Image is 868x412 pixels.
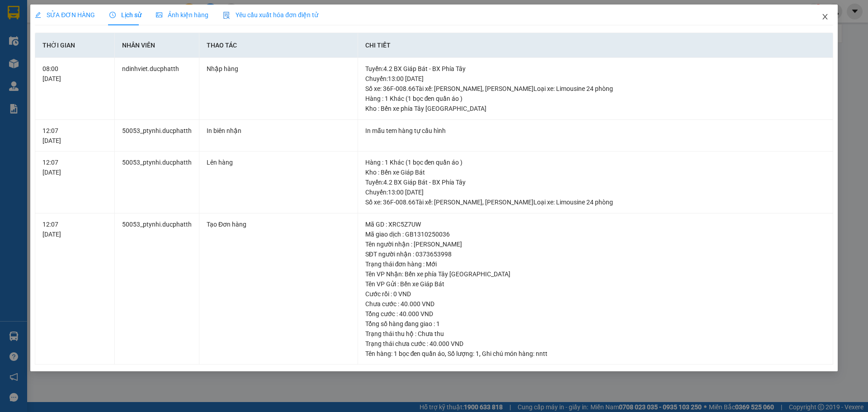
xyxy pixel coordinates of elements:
[365,157,826,167] div: Hàng : 1 Khác (1 bọc đen quần áo )
[42,157,107,177] div: 12:07 [DATE]
[207,64,350,74] div: Nhập hàng
[365,269,826,279] div: Tên VP Nhận: Bến xe phía Tây [GEOGRAPHIC_DATA]
[365,339,826,349] div: Trạng thái chưa cước : 40.000 VND
[156,12,162,18] span: picture
[207,126,350,136] div: In biên nhận
[365,104,826,114] div: Kho : Bến xe phía Tây [GEOGRAPHIC_DATA]
[812,5,838,30] button: Close
[365,349,826,359] div: Tên hàng: , Số lượng: , Ghi chú món hàng:
[199,33,358,58] th: Thao tác
[42,219,107,239] div: 12:07 [DATE]
[35,11,95,19] span: SỬA ĐƠN HÀNG
[223,12,230,19] img: icon
[109,11,142,19] span: Lịch sử
[365,249,826,259] div: SĐT người nhận : 0373653998
[42,64,107,84] div: 08:00 [DATE]
[365,94,826,104] div: Hàng : 1 Khác (1 bọc đen quần áo )
[365,259,826,269] div: Trạng thái đơn hàng : Mới
[394,350,445,357] span: 1 bọc đen quần áo
[115,152,199,213] td: 50053_ptynhi.ducphatth
[115,33,199,58] th: Nhân viên
[821,13,829,20] span: close
[223,11,318,19] span: Yêu cầu xuất hóa đơn điện tử
[476,350,479,357] span: 1
[365,299,826,309] div: Chưa cước : 40.000 VND
[365,64,826,94] div: Tuyến : 4.2 BX Giáp Bát - BX Phía Tây Chuyến: 13:00 [DATE] Số xe: 36F-008.66 Tài xế: [PERSON_NAME...
[115,213,199,365] td: 50053_ptynhi.ducphatth
[365,309,826,319] div: Tổng cước : 40.000 VND
[115,120,199,152] td: 50053_ptynhi.ducphatth
[365,279,826,289] div: Tên VP Gửi : Bến xe Giáp Bát
[207,219,350,229] div: Tạo Đơn hàng
[365,239,826,249] div: Tên người nhận : [PERSON_NAME]
[35,33,115,58] th: Thời gian
[35,12,41,18] span: edit
[109,12,116,18] span: clock-circle
[115,58,199,120] td: ndinhviet.ducphatth
[207,157,350,167] div: Lên hàng
[365,167,826,177] div: Kho : Bến xe Giáp Bát
[365,229,826,239] div: Mã giao dịch : GB1310250036
[365,126,826,136] div: In mẫu tem hàng tự cấu hình
[365,289,826,299] div: Cước rồi : 0 VND
[365,219,826,229] div: Mã GD : XRC5Z7UW
[365,329,826,339] div: Trạng thái thu hộ : Chưa thu
[536,350,547,357] span: nntt
[358,33,833,58] th: Chi tiết
[156,11,208,19] span: Ảnh kiện hàng
[42,126,107,146] div: 12:07 [DATE]
[365,319,826,329] div: Tổng số hàng đang giao : 1
[365,177,826,207] div: Tuyến : 4.2 BX Giáp Bát - BX Phía Tây Chuyến: 13:00 [DATE] Số xe: 36F-008.66 Tài xế: [PERSON_NAME...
